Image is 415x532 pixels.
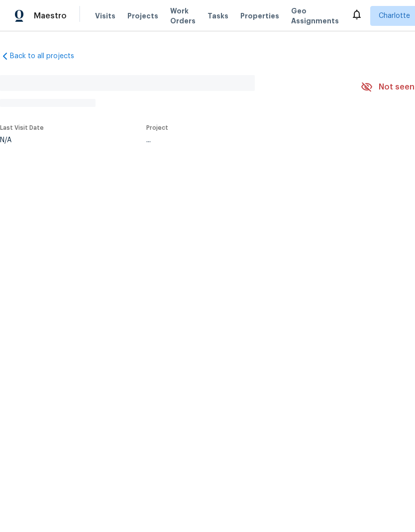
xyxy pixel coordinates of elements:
span: Charlotte [379,11,410,21]
span: Tasks [207,12,228,19]
span: Projects [127,11,158,21]
span: Maestro [34,11,67,21]
span: Properties [240,11,279,21]
span: Project [146,125,168,131]
span: Work Orders [170,6,196,26]
span: Visits [95,11,115,21]
span: Geo Assignments [291,6,339,26]
div: ... [146,137,337,144]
